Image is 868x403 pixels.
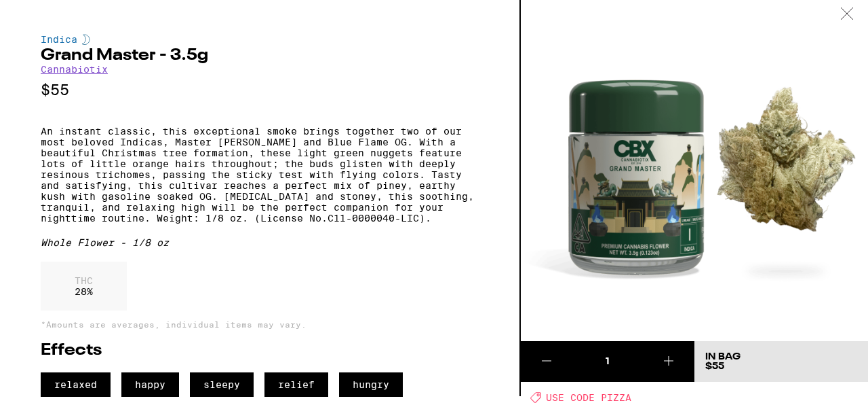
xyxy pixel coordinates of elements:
[41,64,108,75] a: Cannabiotix
[694,341,868,382] button: In Bag$55
[41,372,111,397] span: relaxed
[705,362,724,371] span: $55
[41,237,479,248] div: Whole Flower - 1/8 oz
[41,82,479,99] p: $55
[121,372,179,397] span: happy
[190,372,254,397] span: sleepy
[41,343,479,359] h2: Effects
[41,126,479,224] p: An instant classic, this exceptional smoke brings together two of our most beloved Indicas, Maste...
[41,320,479,329] p: *Amounts are averages, individual items may vary.
[546,392,631,403] span: USE CODE PIZZA
[41,48,479,64] h2: Grand Master - 3.5g
[82,34,90,45] img: indicaColor.svg
[264,372,328,397] span: relief
[573,355,642,368] div: 1
[705,352,741,362] div: In Bag
[41,262,127,311] div: 28 %
[339,372,403,397] span: hungry
[75,275,93,286] p: THC
[41,34,479,45] div: Indica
